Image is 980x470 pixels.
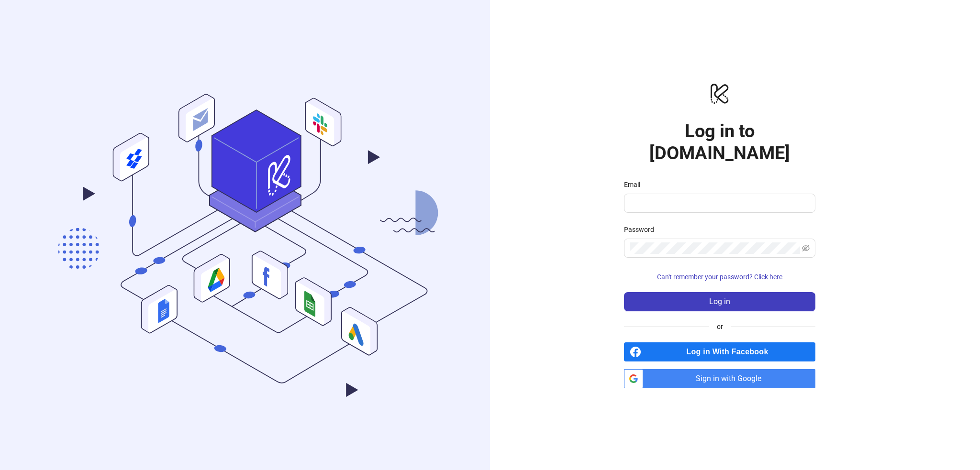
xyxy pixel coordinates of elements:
span: Log in With Facebook [645,342,815,361]
span: eye-invisible [802,244,810,252]
button: Can't remember your password? Click here [624,269,815,284]
span: Sign in with Google [647,369,815,388]
button: Log in [624,292,815,311]
label: Email [624,179,646,190]
a: Sign in with Google [624,369,815,388]
span: or [709,321,731,332]
span: Log in [709,297,730,306]
label: Password [624,224,660,235]
span: Can't remember your password? Click here [657,273,782,281]
a: Log in With Facebook [624,342,815,361]
input: Email [630,197,808,209]
h1: Log in to [DOMAIN_NAME] [624,120,815,164]
input: Password [630,242,800,254]
a: Can't remember your password? Click here [624,273,815,281]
